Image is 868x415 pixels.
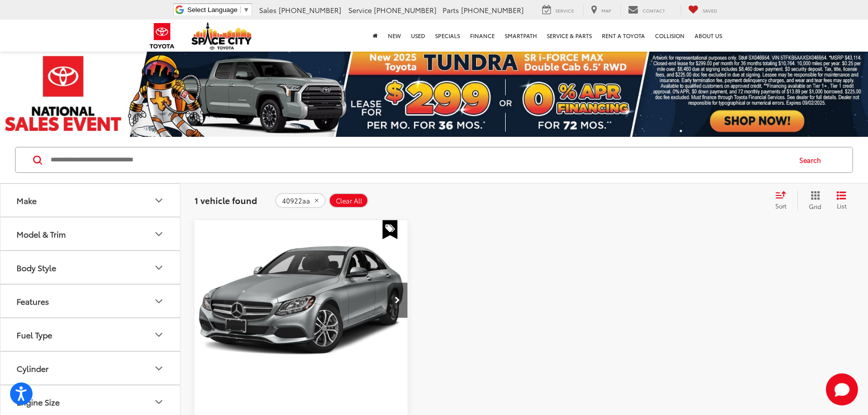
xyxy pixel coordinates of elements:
[275,193,326,208] button: remove 40922aa
[555,7,574,14] span: Service
[194,194,257,206] span: 1 vehicle found
[406,20,430,52] a: Used
[17,363,49,373] div: Cylinder
[443,5,459,15] span: Parts
[368,20,383,52] a: Home
[17,263,56,272] div: Body Style
[153,228,165,240] div: Model & Trim
[191,22,252,50] img: Space City Toyota
[383,20,406,52] a: New
[797,190,829,211] button: Grid View
[690,20,727,52] a: About Us
[382,220,397,239] span: Special
[348,5,372,15] span: Service
[243,6,250,14] span: ▼
[187,6,250,14] a: Select Language​
[153,194,165,206] div: Make
[829,190,854,211] button: List View
[1,318,181,351] button: Fuel TypeFuel Type
[153,396,165,408] div: Engine Size
[535,5,581,16] a: Service
[770,190,797,211] button: Select sort value
[387,283,407,318] button: Next image
[650,20,690,52] a: Collision
[153,362,165,374] div: Cylinder
[583,5,618,16] a: Map
[1,352,181,384] button: CylinderCylinder
[1,285,181,317] button: FeaturesFeatures
[17,330,52,339] div: Fuel Type
[465,20,500,52] a: Finance
[1,251,181,284] button: Body StyleBody Style
[542,20,597,52] a: Service & Parts
[194,220,408,380] div: 2015 Mercedes-Benz C-Class C 300 4MATIC® 0
[597,20,650,52] a: Rent a Toyota
[240,6,241,14] span: ​
[1,184,181,217] button: MakeMake
[279,5,341,15] span: [PHONE_NUMBER]
[17,296,49,306] div: Features
[703,7,717,14] span: Saved
[50,148,790,172] input: Search by Make, Model, or Keyword
[282,197,310,205] span: 40922aa
[17,229,66,239] div: Model & Trim
[153,329,165,341] div: Fuel Type
[500,20,542,52] a: SmartPath
[642,7,665,14] span: Contact
[826,373,858,405] button: Toggle Chat Window
[775,201,786,210] span: Sort
[17,195,37,205] div: Make
[336,197,362,205] span: Clear All
[681,5,725,16] a: My Saved Vehicles
[601,7,611,14] span: Map
[259,5,277,15] span: Sales
[620,5,673,16] a: Contact
[329,193,368,208] button: Clear All
[17,397,60,406] div: Engine Size
[826,373,858,405] svg: Start Chat
[461,5,524,15] span: [PHONE_NUMBER]
[430,20,465,52] a: Specials
[790,147,835,172] button: Search
[153,262,165,274] div: Body Style
[374,5,437,15] span: [PHONE_NUMBER]
[194,220,408,380] a: 2015 Mercedes-Benz C 300 4MATIC AWD2015 Mercedes-Benz C 300 4MATIC AWD2015 Mercedes-Benz C 300 4M...
[809,202,821,211] span: Grid
[143,20,181,52] img: Toyota
[194,220,408,381] img: 2015 Mercedes-Benz C 300 4MATIC AWD
[836,201,846,210] span: List
[1,218,181,250] button: Model & TrimModel & Trim
[153,295,165,307] div: Features
[187,6,238,14] span: Select Language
